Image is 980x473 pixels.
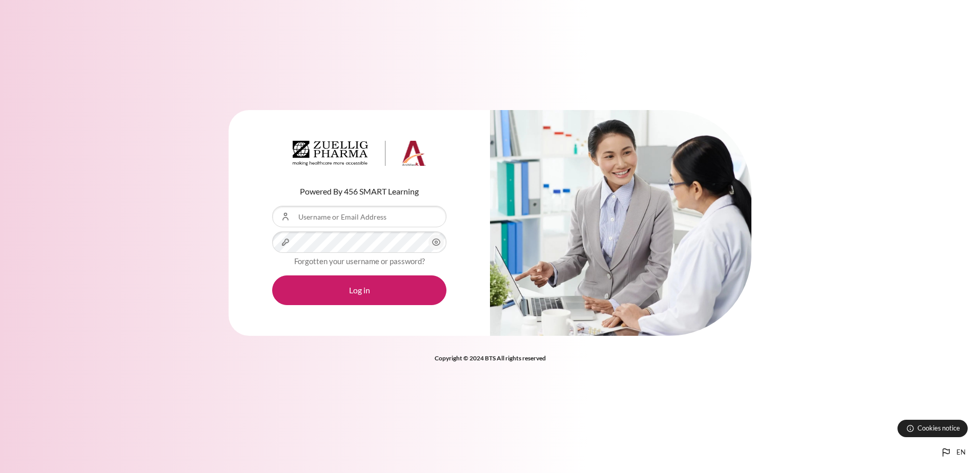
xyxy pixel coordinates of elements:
[897,420,968,437] button: Cookies notice
[936,442,970,463] button: Languages
[272,206,446,227] input: Username or Email Address
[293,141,426,166] img: Architeck
[917,423,960,433] span: Cookies notice
[272,185,446,198] p: Powered By 456 SMART Learning
[956,447,966,458] span: en
[293,141,426,170] a: Architeck
[294,256,425,266] a: Forgotten your username or password?
[435,354,546,362] strong: Copyright © 2024 BTS All rights reserved
[272,275,446,305] button: Log in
